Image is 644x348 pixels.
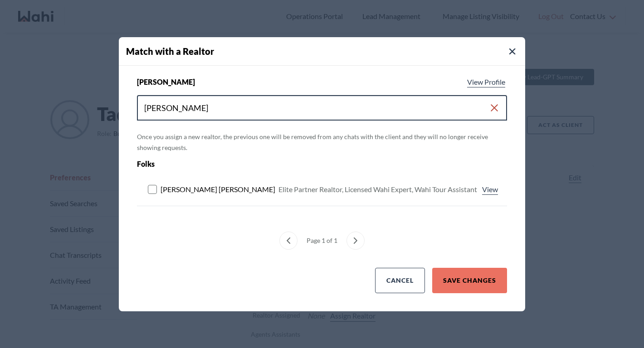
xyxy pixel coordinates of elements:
button: Clear search [489,100,500,116]
h4: Match with a Realtor [126,44,525,58]
div: Elite Partner Realtor, Licensed Wahi Expert, Wahi Tour Assistant [278,184,477,195]
button: next page [346,232,365,250]
div: Page 1 of 1 [303,232,341,250]
span: [PERSON_NAME] [137,77,195,87]
button: Close Modal [507,46,518,57]
p: Once you assign a new realtor, the previous one will be removed from any chats with the client an... [137,131,507,153]
button: previous page [279,232,298,250]
span: [PERSON_NAME] [PERSON_NAME] [161,184,275,195]
nav: Match with an agent menu pagination [137,232,507,250]
button: Save Changes [432,268,507,293]
div: Folks [137,159,433,169]
a: View profile [480,184,500,195]
button: Cancel [375,268,425,293]
input: Search input [144,100,489,116]
a: View profile [465,77,507,87]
